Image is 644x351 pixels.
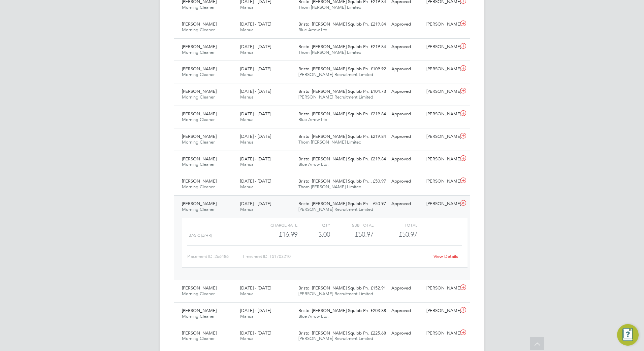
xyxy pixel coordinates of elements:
[298,184,361,190] span: Thorn [PERSON_NAME] Limited
[182,201,221,206] span: [PERSON_NAME]…
[182,336,215,341] span: Morning Cleaner
[389,283,424,294] div: Approved
[182,21,217,27] span: [PERSON_NAME]
[298,313,329,319] span: Blue Arrow Ltd.
[389,109,424,120] div: Approved
[182,4,215,10] span: Morning Cleaner
[298,4,361,10] span: Thorn [PERSON_NAME] Limited
[240,27,255,33] span: Manual
[298,336,373,341] span: [PERSON_NAME] Recruitment Limited
[298,21,372,27] span: Bristol [PERSON_NAME] Squibb Ph…
[240,88,271,94] span: [DATE] - [DATE]
[399,230,417,238] span: £50.97
[240,94,255,100] span: Manual
[240,291,255,297] span: Manual
[182,206,215,212] span: Morning Cleaner
[389,305,424,316] div: Approved
[182,156,217,162] span: [PERSON_NAME]
[240,117,255,122] span: Manual
[354,328,389,339] div: £225.68
[354,305,389,316] div: £203.88
[240,111,271,117] span: [DATE] - [DATE]
[298,201,372,206] span: Bristol [PERSON_NAME] Squibb Ph…
[389,86,424,97] div: Approved
[182,308,217,313] span: [PERSON_NAME]
[240,133,271,139] span: [DATE] - [DATE]
[389,41,424,52] div: Approved
[424,19,459,30] div: [PERSON_NAME]
[389,328,424,339] div: Approved
[330,229,374,240] div: £50.97
[424,176,459,187] div: [PERSON_NAME]
[424,86,459,97] div: [PERSON_NAME]
[240,308,271,313] span: [DATE] - [DATE]
[182,285,217,291] span: [PERSON_NAME]
[433,253,458,259] a: View Details
[354,131,389,142] div: £219.84
[240,66,271,72] span: [DATE] - [DATE]
[374,221,417,229] div: Total
[240,184,255,190] span: Manual
[189,233,212,238] span: Basic (£/HR)
[240,178,271,184] span: [DATE] - [DATE]
[298,291,373,297] span: [PERSON_NAME] Recruitment Limited
[298,49,361,55] span: Thorn [PERSON_NAME] Limited
[298,94,373,100] span: [PERSON_NAME] Recruitment Limited
[182,313,215,319] span: Morning Cleaner
[298,117,329,122] span: Blue Arrow Ltd.
[182,133,217,139] span: [PERSON_NAME]
[242,251,429,262] div: Timesheet ID: TS1703210
[424,131,459,142] div: [PERSON_NAME]
[240,72,255,77] span: Manual
[354,64,389,75] div: £109.92
[298,161,329,167] span: Blue Arrow Ltd.
[182,88,217,94] span: [PERSON_NAME]
[182,178,217,184] span: [PERSON_NAME]
[389,19,424,30] div: Approved
[354,109,389,120] div: £219.84
[298,88,372,94] span: Bristol [PERSON_NAME] Squibb Ph…
[182,330,217,336] span: [PERSON_NAME]
[424,109,459,120] div: [PERSON_NAME]
[297,221,330,229] div: QTY
[240,4,255,10] span: Manual
[389,64,424,75] div: Approved
[240,206,255,212] span: Manual
[424,328,459,339] div: [PERSON_NAME]
[298,308,372,313] span: Bristol [PERSON_NAME] Squibb Ph…
[298,178,372,184] span: Bristol [PERSON_NAME] Squibb Ph…
[298,285,372,291] span: Bristol [PERSON_NAME] Squibb Ph…
[182,161,215,167] span: Morning Cleaner
[389,198,424,209] div: Approved
[182,66,217,72] span: [PERSON_NAME]
[298,156,372,162] span: Bristol [PERSON_NAME] Squibb Ph…
[240,336,255,341] span: Manual
[354,176,389,187] div: £50.97
[354,41,389,52] div: £219.84
[298,133,372,139] span: Bristol [PERSON_NAME] Squibb Ph…
[298,330,372,336] span: Bristol [PERSON_NAME] Squibb Ph…
[424,154,459,165] div: [PERSON_NAME]
[240,161,255,167] span: Manual
[298,27,329,33] span: Blue Arrow Ltd.
[354,154,389,165] div: £219.84
[297,229,330,240] div: 3.00
[424,41,459,52] div: [PERSON_NAME]
[240,156,271,162] span: [DATE] - [DATE]
[298,111,372,117] span: Bristol [PERSON_NAME] Squibb Ph…
[240,313,255,319] span: Manual
[182,139,215,145] span: Morning Cleaner
[354,283,389,294] div: £152.91
[182,111,217,117] span: [PERSON_NAME]
[187,251,242,262] div: Placement ID: 266486
[330,221,374,229] div: Sub Total
[617,324,639,346] button: Engage Resource Center
[298,206,373,212] span: [PERSON_NAME] Recruitment Limited
[424,305,459,316] div: [PERSON_NAME]
[182,49,215,55] span: Morning Cleaner
[298,139,361,145] span: Thorn [PERSON_NAME] Limited
[182,94,215,100] span: Morning Cleaner
[254,221,297,229] div: Charge rate
[240,49,255,55] span: Manual
[254,229,297,240] div: £16.99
